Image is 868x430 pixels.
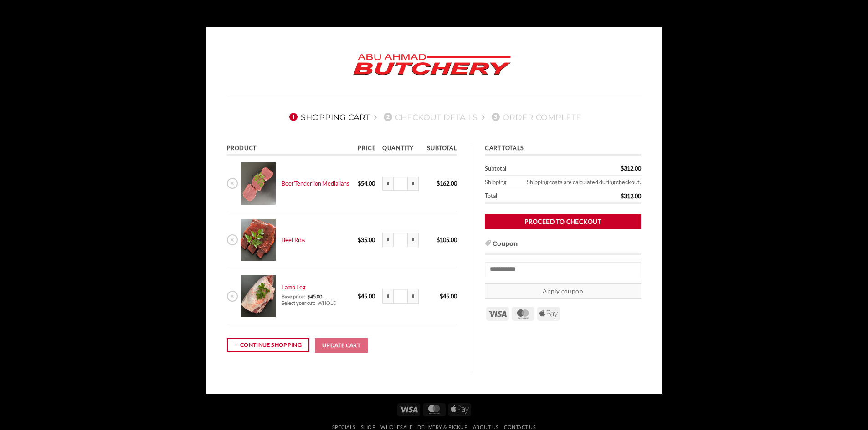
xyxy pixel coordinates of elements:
span: 1 [289,113,298,121]
input: Increase quantity of Beef Tenderlion Medialians [408,177,419,191]
div: WHOLE [282,300,350,306]
button: Apply coupon [485,283,641,299]
a: 2Checkout details [381,112,478,122]
th: Shipping [485,176,512,189]
bdi: 105.00 [437,236,457,243]
a: Proceed to checkout [485,214,641,230]
span: $ [437,180,440,187]
nav: Checkout steps [227,105,642,129]
span: $ [621,192,624,200]
span: 45.00 [308,293,322,299]
input: Reduce quantity of Lamb Leg [382,289,393,304]
th: Subtotal [423,142,457,156]
th: Product [227,142,355,156]
a: Remove Lamb Leg from cart [227,291,238,302]
a: Specials [332,424,356,430]
span: $ [358,236,361,243]
bdi: 54.00 [358,180,375,187]
input: Increase quantity of Lamb Leg [408,289,419,304]
a: SHOP [361,424,375,430]
bdi: 45.00 [358,293,375,300]
bdi: 35.00 [358,236,375,243]
button: Update cart [315,338,368,353]
a: Remove Beef Tenderlion Medialians from cart [227,178,238,189]
a: Wholesale [380,424,412,430]
th: Price [355,142,380,156]
a: Remove Beef Ribs from cart [227,234,238,245]
span: $ [437,236,440,243]
span: $ [440,293,443,300]
input: Reduce quantity of Beef Ribs [382,233,393,247]
span: $ [358,180,361,187]
span: $ [621,165,624,172]
div: Payment icons [485,305,561,321]
input: Product quantity [393,177,408,191]
span: $ [308,293,310,299]
th: Total [485,189,565,204]
a: Contact Us [504,424,536,430]
img: Cart [241,219,276,261]
span: $ [358,293,361,300]
span: 2 [384,113,392,121]
th: Quantity [380,142,423,156]
a: Lamb Leg [282,283,305,291]
input: Increase quantity of Beef Ribs [408,233,419,247]
td: Shipping costs are calculated during checkout. [512,176,641,189]
th: Subtotal [485,162,565,176]
a: 1Shopping Cart [287,112,370,122]
span: ← [234,340,240,349]
img: Cart [241,162,276,205]
dt: Select your cut: [282,300,315,306]
h3: Coupon [485,239,641,255]
img: Cart [241,275,276,317]
bdi: 312.00 [621,165,641,172]
a: Beef Tenderlion Medialians [282,180,349,187]
input: Product quantity [393,233,408,247]
dt: Base price: [282,293,305,300]
a: Continue shopping [227,338,309,352]
img: Abu Ahmad Butchery [345,48,519,82]
input: Product quantity [393,289,408,304]
input: Reduce quantity of Beef Tenderlion Medialians [382,177,393,191]
a: Delivery & Pickup [417,424,467,430]
div: Payment icons [396,402,473,417]
a: About Us [473,424,499,430]
th: Cart totals [485,142,641,156]
bdi: 162.00 [437,180,457,187]
a: Beef Ribs [282,236,305,243]
bdi: 312.00 [621,192,641,200]
bdi: 45.00 [440,293,457,300]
